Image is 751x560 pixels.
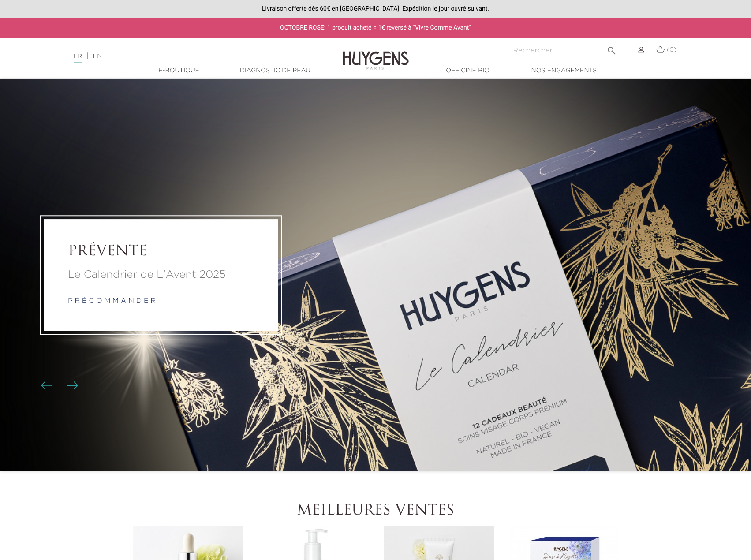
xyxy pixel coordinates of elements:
a: EN [93,53,102,60]
i:  [606,43,617,53]
a: Le Calendrier de L'Avent 2025 [68,267,254,283]
div: | [69,51,306,62]
input: Rechercher [508,45,620,56]
img: Huygens [343,37,409,71]
a: Officine Bio [424,66,512,75]
a: p r é c o m m a n d e r [68,298,156,305]
a: FR [74,53,82,63]
a: PRÉVENTE [68,243,254,260]
div: Boutons du carrousel [44,379,73,392]
a: Diagnostic de peau [231,66,319,75]
a: E-Boutique [135,66,223,75]
h2: Meilleures ventes [131,503,620,519]
button:  [604,42,620,54]
a: Nos engagements [520,66,608,75]
span: (0) [667,47,676,53]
